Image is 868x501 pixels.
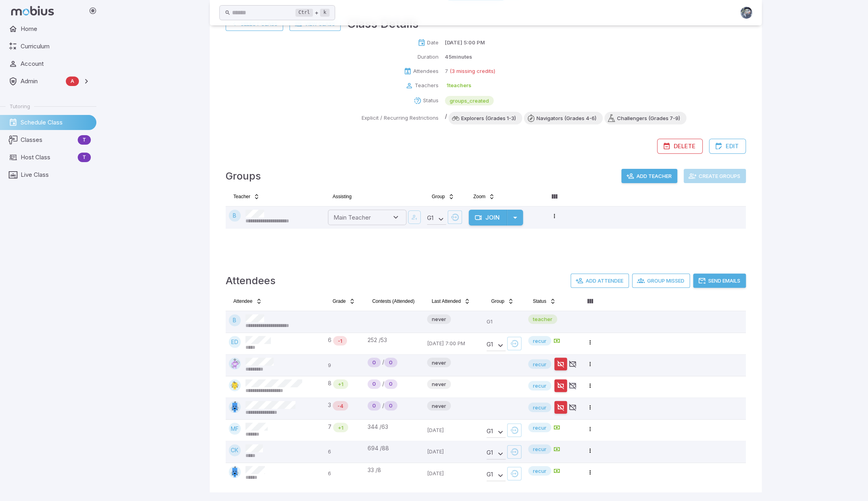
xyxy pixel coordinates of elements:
[584,295,596,308] button: Column visibility
[427,213,446,225] div: G 1
[368,379,421,389] div: /
[530,114,603,122] span: Navigators (Grades 4-6)
[432,298,461,304] span: Last Attended
[427,380,451,388] span: never
[528,360,551,368] span: recur
[384,402,397,410] span: 0
[328,401,331,411] span: 3
[229,466,241,478] img: rectangle.svg
[295,8,330,17] div: +
[368,379,381,389] div: Never Played
[432,193,445,200] span: Group
[229,401,241,413] img: rectangle.svg
[229,336,241,348] div: ED
[621,169,677,183] button: Add Teacher
[21,59,91,68] span: Account
[487,426,506,438] div: G 1
[333,336,347,346] div: Math is below age level
[368,401,421,411] div: /
[21,136,75,144] span: Classes
[333,402,348,410] span: -4
[445,112,686,124] div: /
[229,295,267,308] button: Attendee
[709,139,746,154] button: Edit
[384,380,397,388] span: 0
[571,273,629,288] button: Add Attendee
[423,97,439,105] p: Status
[21,77,63,86] span: Admin
[384,358,397,367] div: New Student
[328,295,360,308] button: Grade
[368,466,421,474] div: 33 / 8
[226,168,261,184] h4: Groups
[328,336,331,346] span: 6
[384,379,397,389] div: New Student
[445,39,485,47] p: [DATE] 5:00 PM
[21,25,91,33] span: Home
[368,295,420,308] button: Contests (Attended)
[487,339,506,351] div: G 1
[234,298,253,304] span: Attendee
[21,170,91,179] span: Live Class
[427,336,480,351] p: [DATE] 7:00 PM
[362,114,439,122] p: Explicit / Recurring Restrictions
[229,190,265,203] button: Teacher
[548,190,561,203] button: Column visibility
[333,193,352,200] span: Assisting
[427,466,480,481] p: [DATE]
[333,380,348,388] span: +1
[384,401,397,411] div: New Student
[413,67,439,75] p: Attendees
[391,212,401,222] button: Open
[528,315,557,323] span: teacher
[469,190,500,203] button: Zoom
[427,190,459,203] button: Group
[427,39,439,47] p: Date
[473,193,486,200] span: Zoom
[427,295,475,308] button: Last Attended
[229,210,241,222] div: B
[528,295,561,308] button: Status
[328,379,331,389] span: 8
[368,358,421,367] div: /
[333,337,347,345] span: -1
[487,314,522,329] p: G1
[328,466,361,481] p: 6
[21,153,75,162] span: Host Class
[469,210,507,226] button: Join
[415,82,439,90] p: Teachers
[632,273,690,288] button: Group Missed
[528,337,551,345] span: recur
[328,358,361,373] p: 9
[418,53,439,61] p: Duration
[427,358,451,366] span: never
[234,193,251,200] span: Teacher
[21,118,91,127] span: Schedule Class
[333,423,348,431] span: +1
[368,444,421,452] div: 694 / 88
[455,114,522,122] span: Explorers (Grades 1-3)
[226,273,276,289] h4: Attendees
[368,380,381,388] span: 0
[491,298,504,304] span: Group
[487,295,519,308] button: Group
[78,136,91,144] span: T
[372,298,415,304] span: Contests (Attended)
[333,298,346,304] span: Grade
[328,444,361,459] p: 6
[528,403,551,411] span: recur
[445,97,494,105] span: groups_created
[229,358,241,369] img: diamond.svg
[368,358,381,367] div: Never Played
[229,379,241,391] img: square.svg
[693,273,746,288] button: Send Emails
[528,423,551,431] span: recur
[368,423,421,430] div: 344 / 63
[333,379,348,389] div: Math is above age level
[487,447,506,459] div: G 1
[427,315,451,323] span: never
[427,444,480,459] p: [DATE]
[66,77,79,85] span: A
[445,53,472,61] p: 45 minutes
[740,7,752,19] img: andrew.jpg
